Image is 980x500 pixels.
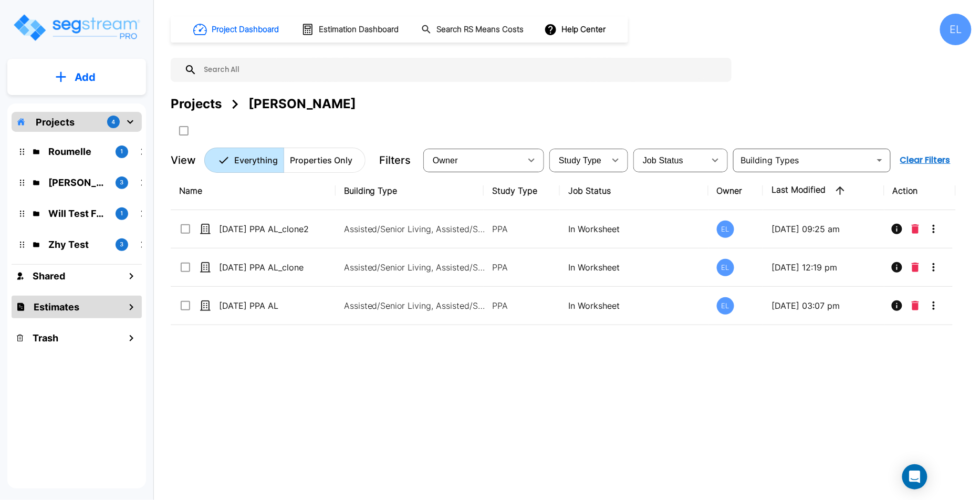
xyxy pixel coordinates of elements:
button: Everything [204,148,284,173]
p: Will Test Folder [48,206,107,221]
div: Open Intercom Messenger [902,464,927,489]
span: Study Type [559,156,601,165]
button: More-Options [923,257,944,278]
p: Assisted/Senior Living, Assisted/Senior Living Site [344,261,486,274]
p: Properties Only [290,154,352,166]
p: [DATE] PPA AL [219,299,324,312]
th: Owner [708,172,764,210]
p: 4 [112,118,116,127]
p: In Worksheet [568,261,700,274]
span: Job Status [643,156,683,165]
p: Zhy Test [48,237,107,252]
p: [DATE] PPA AL_clone2 [219,223,324,235]
button: Delete [908,295,923,316]
button: More-Options [923,218,944,239]
p: Roumelle [48,144,107,159]
p: [DATE] 12:19 pm [772,261,875,274]
div: EL [717,297,734,315]
button: Delete [908,257,923,278]
input: Search All [197,58,726,82]
button: Properties Only [284,148,366,173]
p: PPA [492,261,551,274]
button: Clear Filters [896,150,955,171]
button: Search RS Means Costs [417,19,529,40]
button: Info [887,218,908,239]
th: Study Type [484,172,560,210]
p: Assisted/Senior Living, Assisted/Senior Living Site [344,223,486,235]
div: EL [940,14,972,45]
p: Assisted/Senior Living, Assisted/Senior Living Site [344,299,486,312]
button: Project Dashboard [189,18,285,41]
button: Delete [908,218,923,239]
p: [DATE] 09:25 am [772,223,875,235]
div: Projects [171,95,222,113]
p: [DATE] 03:07 pm [772,299,875,312]
button: Estimation Dashboard [297,18,404,40]
p: In Worksheet [568,299,700,312]
h1: Shared [33,269,65,283]
h1: Search RS Means Costs [436,24,524,36]
h1: Estimates [34,300,79,314]
p: Projects [36,115,75,129]
span: Owner [433,156,458,165]
p: PPA [492,299,551,312]
div: Select [635,145,705,175]
input: Building Types [736,153,870,168]
div: Select [425,145,521,175]
th: Building Type [336,172,484,210]
p: 1 [121,147,123,156]
p: 1 [121,209,123,218]
div: EL [717,221,734,238]
div: Select [551,145,605,175]
button: SelectAll [173,120,194,141]
p: 3 [120,178,124,187]
button: Add [7,62,146,92]
p: Add [75,69,96,85]
button: Info [887,295,908,316]
button: Open [872,153,887,168]
p: 3 [120,240,124,249]
img: Logo [12,13,141,43]
h1: Project Dashboard [212,24,279,36]
p: [DATE] PPA AL_clone [219,261,324,274]
th: Action [884,172,956,210]
div: EL [717,259,734,276]
p: In Worksheet [568,223,700,235]
button: Info [887,257,908,278]
p: Filters [379,152,411,168]
p: PPA [492,223,551,235]
h1: Trash [33,331,58,345]
div: Platform [204,148,366,173]
p: QA Emmanuel [48,175,107,190]
p: Everything [234,154,278,166]
h1: Estimation Dashboard [319,24,399,36]
th: Last Modified [763,172,884,210]
th: Name [171,172,336,210]
p: View [171,152,196,168]
button: More-Options [923,295,944,316]
button: Help Center [542,19,610,39]
div: [PERSON_NAME] [248,95,356,113]
th: Job Status [560,172,708,210]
